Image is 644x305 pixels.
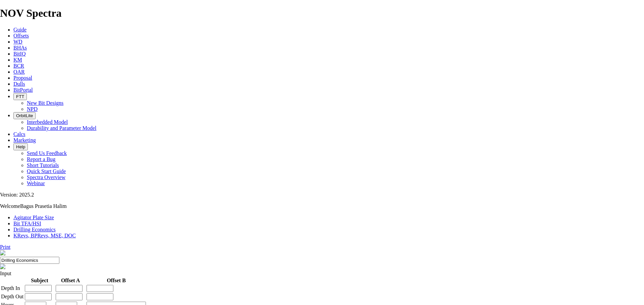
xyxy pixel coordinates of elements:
a: BitPortal [13,87,33,93]
a: OAR [13,69,25,75]
a: New Bit Designs [27,100,63,106]
a: Spectra Overview [27,174,65,180]
a: Send Us Feedback [27,150,67,156]
a: Bit TFA/HSI [13,221,41,226]
a: Webinar [27,180,45,186]
td: Depth Out [1,293,24,301]
a: Drilling Economics [13,227,56,232]
th: Subject [24,277,55,284]
button: Help [13,143,28,150]
a: Guide [13,27,26,32]
a: Interbedded Model [27,119,68,125]
span: OrbitLite [16,113,33,118]
a: Report a Bug [27,156,55,162]
a: Offsets [13,33,29,39]
a: BHAs [13,45,27,51]
th: Offset B [86,277,146,284]
a: KM [13,57,22,63]
a: Durability and Parameter Model [27,125,97,131]
a: Short Tutorials [27,162,59,168]
td: Depth In [1,285,24,292]
a: Marketing [13,137,36,143]
a: Quick Start Guide [27,168,66,174]
th: Offset A [55,277,86,284]
a: Proposal [13,75,32,81]
a: NPD [27,106,38,112]
a: BCR [13,63,24,69]
a: KRevs, BPRevs, MSE, DOC [13,233,76,238]
a: WD [13,39,22,45]
button: OrbitLite [13,112,36,119]
span: Help [16,144,25,149]
a: BitIQ [13,51,25,57]
a: Agitator Plate Size [13,215,54,220]
button: FTT [13,93,27,100]
span: FTT [16,94,24,99]
a: Dulls [13,81,25,87]
span: Bagus Prasetia Halim [20,203,67,209]
a: Calcs [13,131,25,137]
